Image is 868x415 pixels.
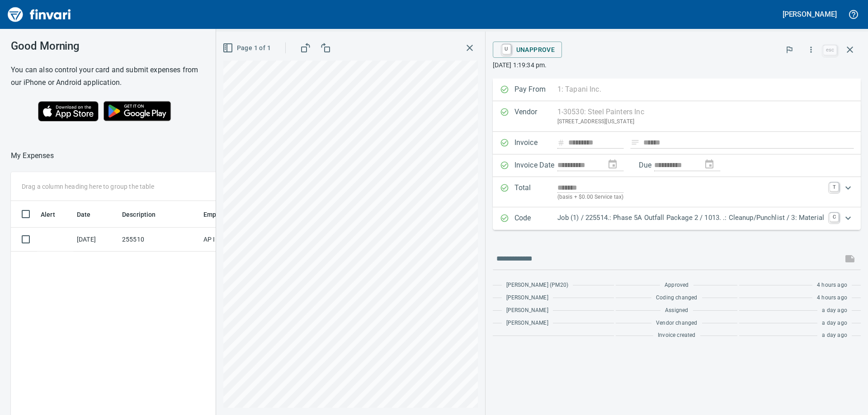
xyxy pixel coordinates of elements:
a: C [830,213,839,222]
h5: [PERSON_NAME] [783,9,837,19]
span: [PERSON_NAME] [506,319,548,328]
span: Approved [665,281,689,290]
span: Employee [203,209,232,220]
span: [PERSON_NAME] [506,294,548,303]
img: Download on the App Store [38,101,99,121]
span: Vendor changed [656,319,697,328]
span: Alert [41,209,55,220]
div: Expand [493,207,861,230]
span: This records your message into the invoice and notifies anyone mentioned [839,248,861,270]
span: [PERSON_NAME] (PM20) [506,281,568,290]
p: Job (1) / 225514.: Phase 5A Outfall Package 2 / 1013. .: Cleanup/Punchlist / 3: Material [557,213,824,223]
p: Total [514,182,557,202]
td: 255510 [118,228,200,252]
img: Finvari [5,4,73,25]
span: [PERSON_NAME] [506,306,548,315]
span: Alert [41,209,67,220]
span: Date [77,209,91,220]
a: U [502,44,511,54]
div: Expand [493,177,861,207]
h3: Good Morning [11,40,203,52]
p: Code [514,213,557,224]
button: Flag [779,40,799,60]
a: esc [823,45,837,55]
a: T [830,182,839,191]
span: Page 1 of 1 [224,42,271,54]
span: Assigned [665,306,688,315]
h6: You can also control your card and submit expenses from our iPhone or Android application. [11,64,203,89]
span: Invoice created [658,331,696,340]
span: Employee [203,209,244,220]
p: [DATE] 1:19:34 pm. [493,61,861,70]
td: AP Invoices [200,228,268,252]
span: Date [77,209,103,220]
span: Unapprove [500,42,555,57]
p: (basis + $0.00 Service tax) [557,193,824,202]
span: a day ago [822,319,847,328]
button: [PERSON_NAME] [780,7,839,21]
img: Get it on Google Play [99,96,176,126]
span: a day ago [822,306,847,315]
button: Page 1 of 1 [221,40,274,56]
td: [DATE] [73,228,118,252]
span: Coding changed [656,294,697,303]
span: 4 hours ago [817,294,847,303]
span: Description [122,209,156,220]
p: Drag a column heading here to group the table [22,182,154,191]
p: My Expenses [11,150,54,161]
span: Close invoice [821,39,861,61]
button: UUnapprove [493,42,562,58]
span: 4 hours ago [817,281,847,290]
span: Description [122,209,168,220]
button: More [801,40,821,60]
span: a day ago [822,331,847,340]
nav: breadcrumb [11,150,54,161]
